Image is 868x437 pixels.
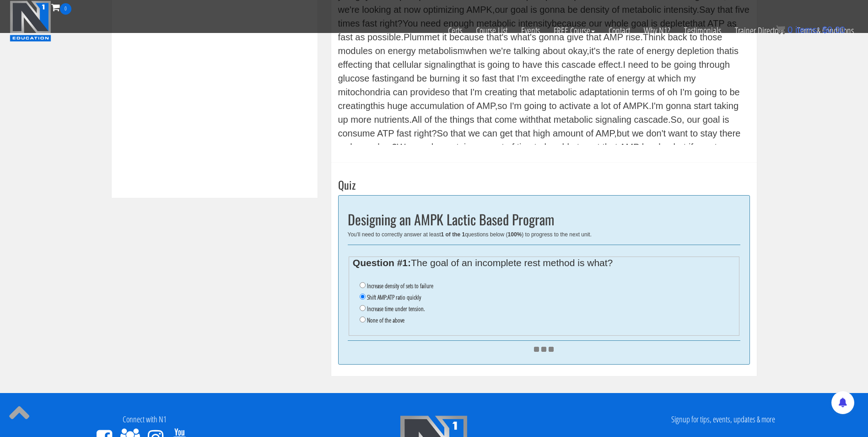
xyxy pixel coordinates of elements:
[348,212,740,227] h2: Designing an AMPK Lactic Based Program
[441,231,465,238] b: 1 of the 1
[677,15,728,47] a: Testimonials
[795,25,819,35] span: items:
[547,15,602,47] a: FREE Course
[367,317,404,324] label: None of the above
[367,305,425,312] label: Increase time under tension.
[728,15,790,47] a: Trainer Directory
[534,347,554,352] img: ajax_loader.gif
[514,15,547,47] a: Events
[353,259,735,267] legend: The goal of an incomplete rest method is what?
[586,415,861,424] h4: Signup for tips, events, updates & more
[790,15,861,47] a: Terms & Conditions
[822,25,827,35] span: $
[367,294,421,301] label: Shift AMP:ATP ratio quickly
[508,231,522,238] b: 100%
[776,25,845,35] a: 0 items: $0.00
[10,0,51,42] img: n1-education
[353,257,411,268] strong: Question #1:
[787,25,793,35] span: 0
[637,15,677,47] a: Why N1?
[822,25,845,35] bdi: 0.00
[469,15,514,47] a: Course List
[338,179,750,191] h3: Quiz
[441,15,469,47] a: Certs
[348,231,740,238] div: You'll need to correctly answer at least questions below ( ) to progress to the next unit.
[367,282,433,290] label: Increase density of sets to failure
[51,1,71,13] a: 0
[776,25,785,34] img: icon11.png
[602,15,637,47] a: Contact
[60,3,71,15] span: 0
[7,415,282,424] h4: Connect with N1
